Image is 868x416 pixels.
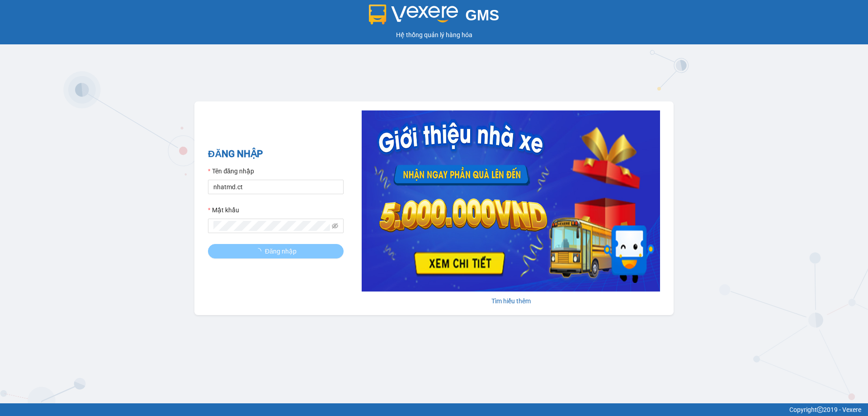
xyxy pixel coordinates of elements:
[465,7,499,24] span: GMS
[362,296,660,306] div: Tìm hiểu thêm
[369,5,458,24] img: logo 2
[265,246,297,256] span: Đăng nhập
[208,147,344,162] h2: ĐĂNG NHẬP
[817,406,823,413] span: copyright
[7,405,861,415] div: Copyright 2019 - Vexere
[208,166,254,176] label: Tên đăng nhập
[255,248,265,254] span: loading
[2,30,866,40] div: Hệ thống quản lý hàng hóa
[362,110,660,292] img: banner-0
[369,14,500,21] a: GMS
[208,180,344,194] input: Tên đăng nhập
[213,221,330,231] input: Mật khẩu
[332,223,338,229] span: eye-invisible
[208,205,239,215] label: Mật khẩu
[208,244,344,258] button: Đăng nhập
